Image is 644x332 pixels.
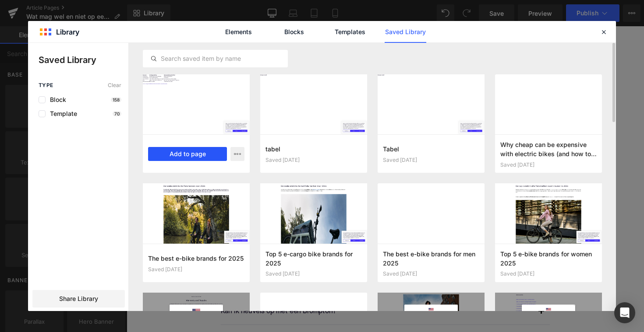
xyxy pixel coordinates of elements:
[281,42,290,53] a: Expand / Collapse
[383,144,479,154] h3: Tabel
[249,42,272,53] span: Heading
[53,66,478,78] li: Altijd op het fietspad, tenzij dat er niet is.
[265,249,362,267] h3: Top 5 e-cargo bike brands for 2025
[148,266,244,273] div: Saved [DATE]
[111,97,121,102] p: 158
[59,294,98,303] span: Share Library
[53,130,478,144] h2: In een notendop
[614,302,635,323] div: Open Intercom Messenger
[265,157,362,163] div: Saved [DATE]
[96,214,416,225] p: Hoe ver kom ik met een Brompton Electric?
[53,104,478,116] li: Geen gashendel toegestaan die aandrijft zonder trappen.
[385,21,426,43] a: Saved Library
[53,78,478,91] li: Speed pedelecs moeten vaak op de rijbaan of het bromfietspad.
[39,82,53,88] span: Type
[46,110,77,117] span: Template
[148,147,227,161] button: Add to page
[46,96,66,103] span: Block
[96,313,416,324] p: Welke is lichter?
[108,82,121,88] span: Clear
[500,249,597,267] h3: Top 5 e-bike brands for women 2025
[500,140,597,158] h3: Why cheap can be expensive with electric bikes (and how to save smartly)
[96,181,434,194] h2: Vragen over over Brompton en Tern
[96,262,416,274] p: Welke Tern is het beste voor forenzen?
[383,271,479,277] div: Saved [DATE]
[53,17,478,29] li: Houd je je telefoon vast, dan kan je een boete krijgen van €150.
[96,238,427,248] p: Tussen de 30 en 70 km, afhankelijk van terrein en ondersteuning.
[383,249,479,267] h3: The best e-bike brands for men 2025
[218,21,259,43] a: Elements
[329,21,371,43] a: Templates
[143,53,287,64] input: Search saved item by name
[265,144,362,154] h3: tabel
[500,271,597,277] div: Saved [DATE]
[113,111,121,116] p: 70
[265,271,362,277] div: Saved [DATE]
[39,53,128,66] p: Saved Library
[53,4,478,17] li: Handsfree bellen mag wel.
[9,258,65,287] iframe: Gorgias live chat messenger
[273,21,315,43] a: Blocks
[383,157,479,163] div: Saved [DATE]
[96,287,416,299] p: Kan ik heuvels op met een Brompton?
[500,162,597,168] div: Saved [DATE]
[53,91,478,104] li: Voor- en achterlicht verplicht in het donker.
[148,254,244,263] h3: The best e-bike brands for 2025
